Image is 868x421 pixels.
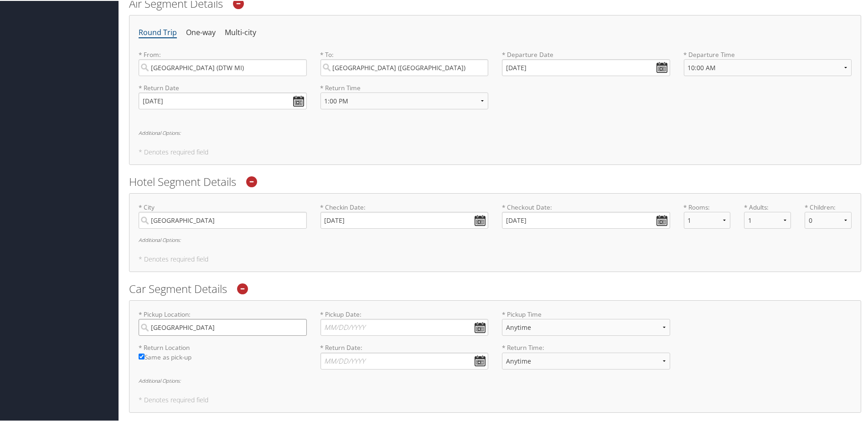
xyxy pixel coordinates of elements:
label: * From: [139,49,307,75]
input: City or Airport Code [320,58,489,75]
label: * Return Date [139,82,307,92]
select: * Departure Time [684,58,852,75]
input: Same as pick-up [139,353,145,359]
input: * Return Date: [320,352,489,369]
li: Round Trip [139,24,177,40]
input: * Checkout Date: [502,211,670,228]
h6: Additional Options: [139,129,852,134]
input: MM/DD/YYYY [139,92,307,108]
label: * To: [320,49,489,75]
select: * Pickup Time [502,318,670,335]
label: * Return Time: [502,342,670,375]
h6: Additional Options: [139,236,852,241]
label: * Pickup Date: [320,309,489,335]
label: * Checkin Date: [320,202,489,228]
label: * Return Location [139,342,307,351]
select: * Return Time: [502,352,670,369]
input: * Pickup Date: [320,318,489,335]
label: * City [139,202,307,228]
label: Same as pick-up [139,352,307,366]
li: One-way [186,24,216,40]
li: Multi-city [225,24,256,40]
h5: * Denotes required field [139,396,852,402]
input: City or Airport Code [139,58,307,75]
label: * Departure Time [684,49,852,82]
label: * Pickup Location: [139,309,307,335]
h5: * Denotes required field [139,255,852,262]
label: * Return Time [320,82,489,92]
h5: * Denotes required field [139,148,852,154]
label: * Pickup Time [502,309,670,342]
h6: Additional Options: [139,377,852,382]
label: * Checkout Date: [502,202,670,228]
h2: Car Segment Details [129,280,861,296]
h2: Hotel Segment Details [129,173,861,189]
input: MM/DD/YYYY [502,58,670,75]
label: * Rooms: [684,202,731,211]
input: * Checkin Date: [320,211,489,228]
label: * Adults: [744,202,791,211]
label: * Departure Date [502,49,670,58]
label: * Return Date: [320,342,489,368]
label: * Children: [805,202,852,211]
